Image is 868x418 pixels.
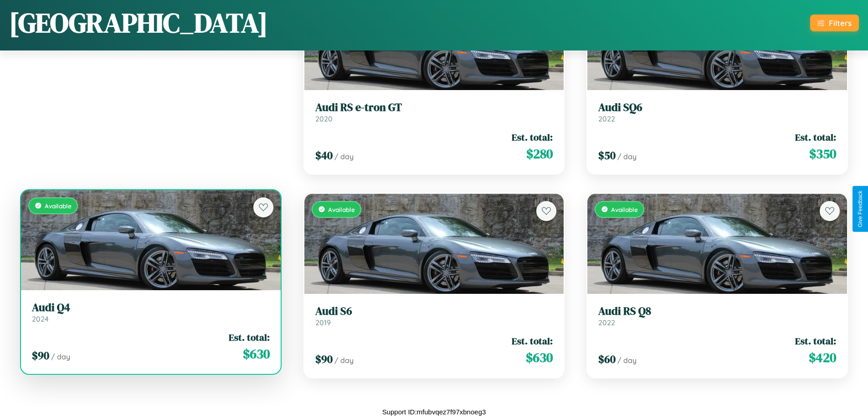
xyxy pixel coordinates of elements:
span: $ 350 [809,145,836,163]
span: / day [617,356,637,365]
span: $ 280 [526,145,553,163]
span: Available [611,206,638,213]
span: / day [51,352,70,361]
p: Support ID: mfubvqez7f97xbnoeg3 [382,406,486,418]
h3: Audi RS Q8 [598,305,836,318]
a: Audi RS Q82022 [598,305,836,327]
span: $ 90 [315,352,333,367]
h3: Audi S6 [315,305,553,318]
span: Est. total: [512,334,553,347]
span: Est. total: [795,334,836,347]
span: $ 60 [598,352,616,367]
span: $ 630 [526,348,553,367]
h1: [GEOGRAPHIC_DATA] [9,4,268,41]
span: / day [617,152,637,161]
span: Est. total: [512,131,553,144]
span: $ 50 [598,148,616,163]
div: Filters [829,18,852,28]
button: Filters [810,15,859,31]
span: Available [328,206,355,213]
span: 2022 [598,114,615,123]
span: Est. total: [795,131,836,144]
span: 2019 [315,318,331,327]
span: 2024 [32,314,49,323]
span: $ 90 [32,348,49,363]
span: 2022 [598,318,615,327]
div: Give Feedback [857,191,863,227]
a: Audi SQ62022 [598,101,836,123]
span: / day [334,152,354,161]
a: Audi RS e-tron GT2020 [315,101,553,123]
span: $ 420 [809,348,836,367]
span: $ 40 [315,148,333,163]
h3: Audi RS e-tron GT [315,101,553,114]
h3: Audi SQ6 [598,101,836,114]
span: $ 630 [243,345,270,363]
span: 2020 [315,114,333,123]
span: / day [334,356,354,365]
a: Audi S62019 [315,305,553,327]
span: Est. total: [229,331,270,344]
span: Available [45,202,72,210]
h3: Audi Q4 [32,301,270,314]
a: Audi Q42024 [32,301,270,323]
